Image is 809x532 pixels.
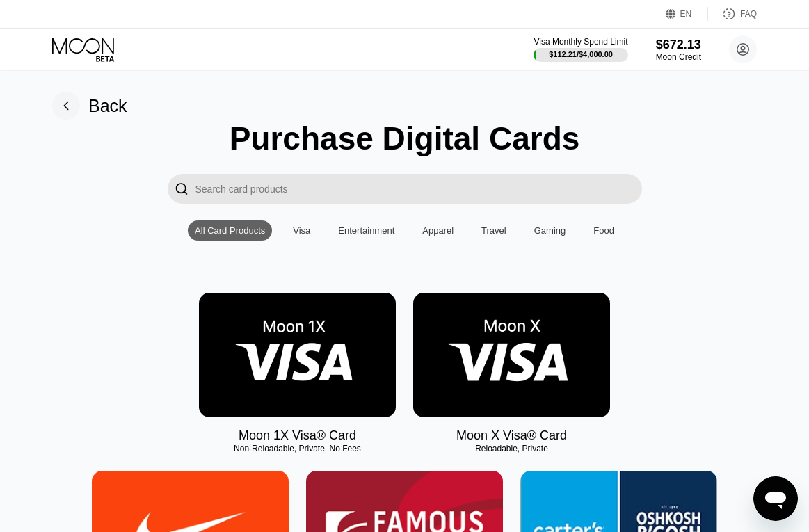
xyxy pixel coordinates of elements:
[413,444,610,453] div: Reloadable, Private
[593,225,614,236] div: Food
[293,225,310,236] div: Visa
[338,225,394,236] div: Entertainment
[680,9,692,19] div: EN
[195,225,265,236] div: All Card Products
[188,220,272,241] div: All Card Products
[195,174,642,204] input: Search card products
[753,476,798,521] iframe: Schaltfläche zum Öffnen des Messaging-Fensters
[656,38,701,62] div: $672.13Moon Credit
[708,7,757,21] div: FAQ
[527,220,573,241] div: Gaming
[474,220,513,241] div: Travel
[740,9,757,19] div: FAQ
[656,38,701,52] div: $672.13
[666,7,708,21] div: EN
[175,181,189,197] div: 
[586,220,621,241] div: Food
[415,220,460,241] div: Apparel
[88,96,127,116] div: Back
[331,220,401,241] div: Entertainment
[534,37,627,62] div: Visa Monthly Spend Limit$112.21/$4,000.00
[456,428,567,443] div: Moon X Visa® Card
[199,444,396,453] div: Non-Reloadable, Private, No Fees
[239,428,356,443] div: Moon 1X Visa® Card
[168,174,195,204] div: 
[656,52,701,62] div: Moon Credit
[230,120,580,157] div: Purchase Digital Cards
[286,220,317,241] div: Visa
[422,225,454,236] div: Apparel
[52,92,127,120] div: Back
[549,50,613,58] div: $112.21 / $4,000.00
[534,37,627,47] div: Visa Monthly Spend Limit
[534,225,566,236] div: Gaming
[481,225,506,236] div: Travel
